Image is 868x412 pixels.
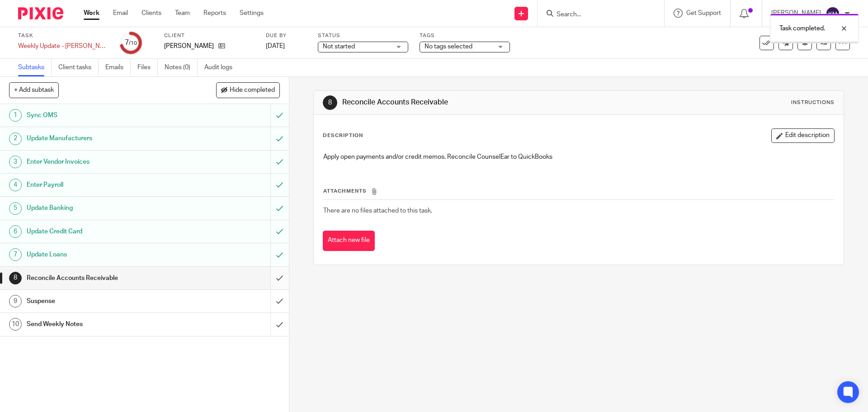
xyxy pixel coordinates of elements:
label: Due by [266,32,307,39]
label: Task [18,32,108,39]
div: Weekly Update - [PERSON_NAME] 2 [18,42,108,51]
a: Settings [240,9,264,18]
a: Subtasks [18,59,52,76]
div: 5 [9,202,22,215]
a: Team [175,9,190,18]
div: 6 [9,225,22,238]
h1: Reconcile Accounts Receivable [27,271,183,285]
p: Apply open payments and/or credit memos. Reconcile CounselEar to QuickBooks [323,152,834,161]
div: 4 [9,179,22,191]
label: Status [318,32,408,39]
div: 7 [9,248,22,261]
label: Client [164,32,255,39]
a: Emails [105,59,131,76]
button: Edit description [771,128,835,143]
div: 7 [125,38,137,48]
h1: Update Loans [27,248,183,261]
div: Weekly Update - Fligor 2 [18,42,108,51]
span: Attachments [323,189,367,194]
button: + Add subtask [9,82,59,98]
p: Task completed. [779,24,825,33]
img: Pixie [18,7,63,19]
a: Email [113,9,128,18]
a: Reports [203,9,226,18]
span: [DATE] [266,43,285,49]
div: 3 [9,156,22,168]
a: Work [84,9,99,18]
small: /10 [129,41,137,46]
span: Not started [323,43,355,50]
h1: Update Manufacturers [27,132,183,145]
a: Client tasks [58,59,99,76]
h1: Reconcile Accounts Receivable [342,98,598,107]
div: 2 [9,133,22,145]
div: Instructions [791,99,835,106]
div: 8 [9,272,22,284]
div: 10 [9,318,22,331]
p: Description [323,132,363,139]
button: Attach new file [323,231,375,251]
p: [PERSON_NAME] [164,42,214,51]
img: svg%3E [826,6,840,21]
div: 9 [9,295,22,308]
h1: Sync OMS [27,109,183,122]
a: Clients [142,9,161,18]
h1: Update Banking [27,201,183,215]
a: Audit logs [204,59,239,76]
div: 8 [323,95,337,110]
label: Tags [420,32,510,39]
span: No tags selected [425,43,472,50]
h1: Send Weekly Notes [27,317,183,331]
div: 1 [9,109,22,122]
span: There are no files attached to this task. [323,208,432,214]
button: Hide completed [216,82,280,98]
h1: Update Credit Card [27,225,183,238]
h1: Suspense [27,294,183,308]
h1: Enter Payroll [27,178,183,192]
a: Files [137,59,158,76]
a: Notes (0) [165,59,198,76]
h1: Enter Vendor Invoices [27,155,183,169]
span: Hide completed [230,87,275,94]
